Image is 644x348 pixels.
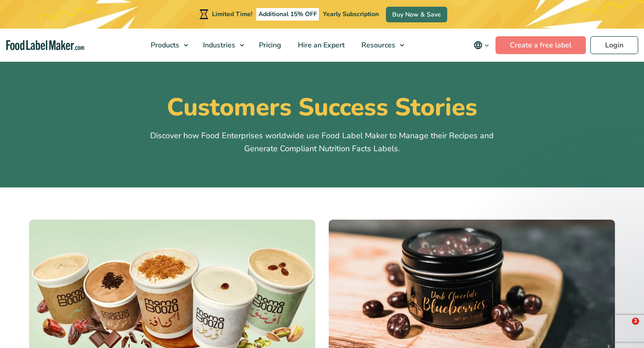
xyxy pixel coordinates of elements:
span: 2 [632,318,639,325]
iframe: Intercom live chat [614,318,635,339]
span: Pricing [256,40,282,50]
a: Create a free label [496,36,586,54]
span: Yearly Subscription [323,10,379,18]
a: Industries [195,29,249,62]
a: Products [143,29,193,62]
span: Industries [200,40,236,50]
span: Limited Time! [212,10,252,18]
span: Resources [359,40,396,50]
a: Login [590,36,638,54]
h1: Customers Success Stories [29,93,615,122]
a: Resources [353,29,409,62]
a: Buy Now & Save [386,7,447,22]
a: Hire an Expert [290,29,351,62]
span: Additional 15% OFF [256,8,319,21]
a: Pricing [251,29,288,62]
span: Products [148,40,180,50]
p: Discover how Food Enterprises worldwide use Food Label Maker to Manage their Recipes and Generate... [133,129,510,155]
span: Hire an Expert [295,40,346,50]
